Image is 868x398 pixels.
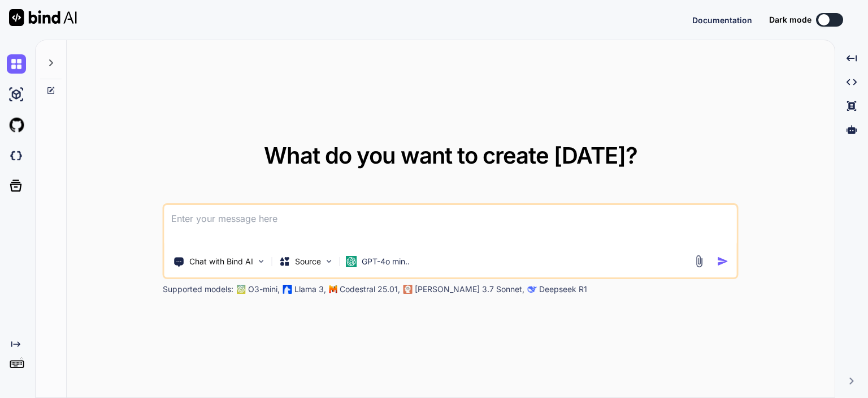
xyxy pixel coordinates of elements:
[340,284,400,295] p: Codestral 25.01,
[329,285,337,293] img: Mistral-AI
[264,142,637,169] span: What do you want to create [DATE]?
[283,285,292,294] img: Llama2
[163,284,233,295] p: Supported models:
[7,85,26,104] img: ai-studio
[692,14,752,26] button: Documentation
[539,284,587,295] p: Deepseek R1
[7,146,26,165] img: darkCloudIdeIcon
[257,256,266,266] img: Pick Tools
[7,54,26,74] img: chat
[346,256,357,267] img: GPT-4o mini
[295,256,321,267] p: Source
[9,9,77,26] img: Bind AI
[693,255,706,268] img: attachment
[189,256,253,267] p: Chat with Bind AI
[403,285,413,294] img: claude
[237,285,246,294] img: GPT-4
[692,15,752,25] span: Documentation
[362,256,410,267] p: GPT-4o min..
[7,115,26,135] img: githubLight
[294,284,326,295] p: Llama 3,
[717,255,729,267] img: icon
[248,284,280,295] p: O3-mini,
[528,285,537,294] img: claude
[415,284,524,295] p: [PERSON_NAME] 3.7 Sonnet,
[769,14,811,25] span: Dark mode
[324,256,334,266] img: Pick Models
